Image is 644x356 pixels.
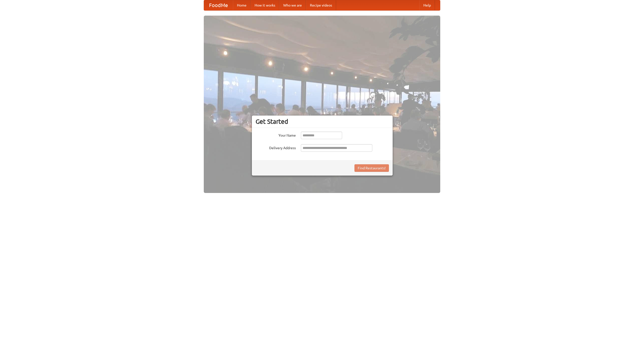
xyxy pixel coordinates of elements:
label: Your Name [256,132,296,138]
a: Help [419,0,435,10]
a: Home [233,0,251,10]
label: Delivery Address [256,144,296,150]
a: Recipe videos [306,0,336,10]
a: Who we are [279,0,306,10]
a: FoodMe [204,0,233,10]
h3: Get Started [256,118,389,125]
button: Find Restaurants! [354,164,389,172]
a: How it works [251,0,279,10]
